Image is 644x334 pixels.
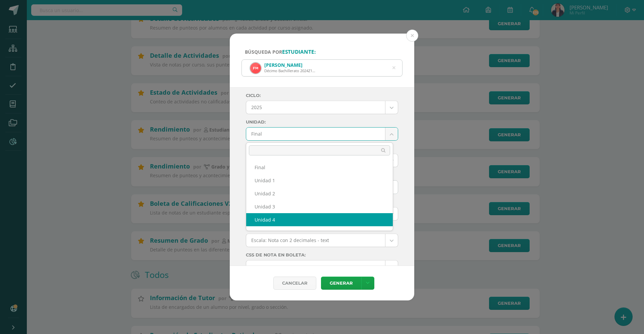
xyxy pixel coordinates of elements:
div: Unidad 4 [246,213,393,226]
div: Unidad 2 [246,187,393,200]
div: Unidad 1 [246,174,393,187]
div: Final [246,161,393,174]
div: Todas las Unidades [246,226,393,239]
div: Unidad 3 [246,200,393,213]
